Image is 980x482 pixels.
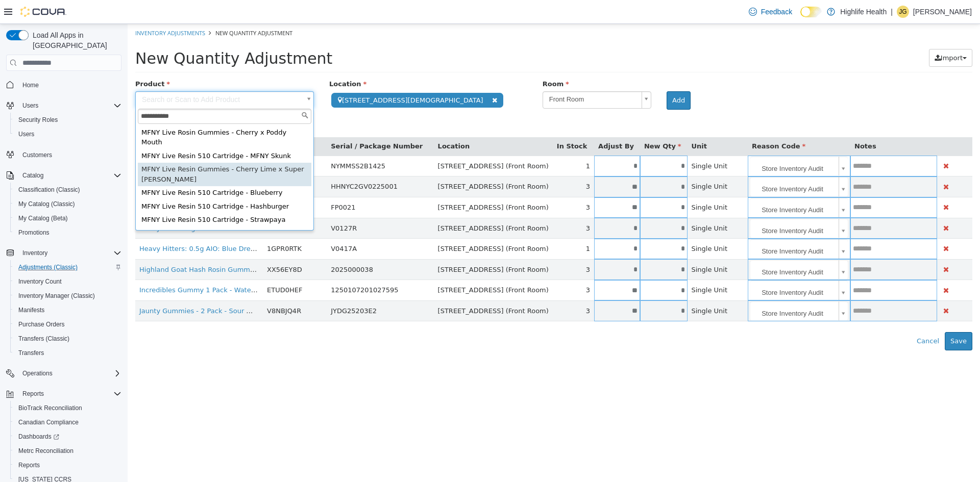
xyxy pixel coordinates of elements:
[14,347,48,359] a: Transfers
[14,290,121,302] span: Inventory Manager (Classic)
[18,306,44,314] span: Manifests
[2,246,126,260] button: Inventory
[29,30,121,50] span: Load All Apps in [GEOGRAPHIC_DATA]
[14,333,121,345] span: Transfers (Classic)
[18,200,75,208] span: My Catalog (Classic)
[22,102,38,110] span: Users
[10,415,126,429] button: Canadian Compliance
[10,289,126,303] button: Inventory Manager (Classic)
[18,169,121,182] span: Catalog
[2,98,126,113] button: Users
[10,189,184,203] div: MFNY Live Resin 510 Cartridge - Strawpaya
[840,6,887,18] p: Highlife Health
[14,261,82,273] a: Adjustments (Classic)
[14,304,48,316] a: Manifests
[14,416,83,428] a: Canadian Compliance
[18,116,58,124] span: Security Roles
[10,127,126,141] button: Users
[10,203,184,217] div: MFNY Live Resin 510 Cartridge - Oishii
[18,186,80,194] span: Classification (Classic)
[14,402,121,414] span: BioTrack Reconciliation
[2,366,126,380] button: Operations
[22,151,52,159] span: Customers
[899,6,906,18] span: JG
[18,433,59,441] span: Dashboards
[18,99,121,112] span: Users
[18,148,121,161] span: Customers
[22,390,44,398] span: Reports
[18,335,69,343] span: Transfers (Classic)
[14,459,44,471] a: Reports
[10,102,184,125] div: MFNY Live Rosin Gummies - Cherry x Poddy Mouth
[18,367,121,379] span: Operations
[14,198,121,210] span: My Catalog (Classic)
[10,113,126,127] button: Security Roles
[10,346,126,360] button: Transfers
[18,99,42,112] button: Users
[2,77,126,92] button: Home
[18,461,40,469] span: Reports
[14,430,63,443] a: Dashboards
[18,229,50,237] span: Promotions
[761,7,792,17] span: Feedback
[14,275,66,288] a: Inventory Count
[14,416,121,428] span: Canadian Compliance
[14,430,121,443] span: Dashboards
[2,147,126,162] button: Customers
[14,184,84,196] a: Classification (Classic)
[18,349,44,357] span: Transfers
[14,212,121,224] span: My Catalog (Beta)
[10,211,126,225] button: My Catalog (Beta)
[18,388,48,400] button: Reports
[10,162,184,176] div: MFNY Live Resin 510 Cartridge - Blueberry
[10,139,184,162] div: MFNY Live Resin Gummies - Cherry Lime x Super [PERSON_NAME]
[14,198,79,210] a: My Catalog (Classic)
[14,318,121,331] span: Purchase Orders
[897,6,909,18] div: Jennifer Gierum
[14,261,121,273] span: Adjustments (Classic)
[14,402,86,414] a: BioTrack Reconciliation
[14,114,121,126] span: Security Roles
[14,459,121,471] span: Reports
[14,226,54,239] a: Promotions
[10,225,126,240] button: Promotions
[800,17,801,18] span: Dark Mode
[18,78,121,91] span: Home
[18,130,34,138] span: Users
[14,445,121,457] span: Metrc Reconciliation
[22,81,39,89] span: Home
[10,303,126,317] button: Manifests
[22,171,43,180] span: Catalog
[18,247,121,259] span: Inventory
[745,2,796,22] a: Feedback
[891,6,893,18] p: |
[18,79,43,91] a: Home
[14,226,121,239] span: Promotions
[14,445,78,457] a: Metrc Reconciliation
[10,183,126,197] button: Classification (Classic)
[18,447,73,455] span: Metrc Reconciliation
[10,332,126,346] button: Transfers (Classic)
[14,304,121,316] span: Manifests
[18,277,62,286] span: Inventory Count
[18,247,52,259] button: Inventory
[913,6,972,18] p: [PERSON_NAME]
[10,444,126,458] button: Metrc Reconciliation
[14,333,73,345] a: Transfers (Classic)
[22,369,53,377] span: Operations
[14,128,38,140] a: Users
[14,128,121,140] span: Users
[18,320,65,328] span: Purchase Orders
[10,401,126,415] button: BioTrack Reconciliation
[10,274,126,289] button: Inventory Count
[18,367,57,379] button: Operations
[10,125,184,139] div: MFNY Live Resin 510 Cartridge - MFNY Skunk
[18,169,47,182] button: Catalog
[14,212,72,224] a: My Catalog (Beta)
[18,388,121,400] span: Reports
[10,260,126,274] button: Adjustments (Classic)
[20,7,66,17] img: Cova
[10,176,184,190] div: MFNY Live Resin 510 Cartridge - Hashburger
[10,197,126,211] button: My Catalog (Classic)
[14,114,62,126] a: Security Roles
